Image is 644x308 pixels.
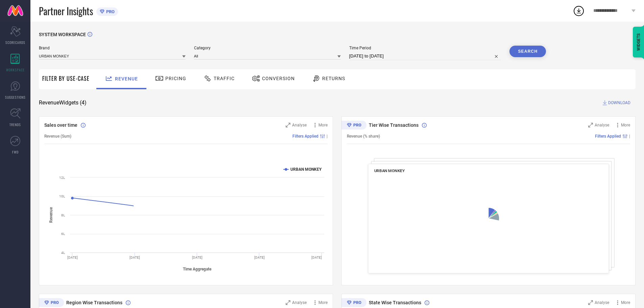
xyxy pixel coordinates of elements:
span: Returns [322,76,345,81]
span: Partner Insights [39,4,93,18]
tspan: Time Aggregate [183,267,212,271]
text: [DATE] [129,256,140,259]
svg: Zoom [588,300,593,305]
span: Pricing [165,76,186,81]
text: 10L [59,194,65,198]
span: Revenue (% share) [347,134,380,139]
span: Revenue (Sum) [44,134,71,139]
text: [DATE] [192,256,202,259]
span: PRO [104,9,115,14]
span: SUGGESTIONS [5,95,26,100]
span: More [318,123,328,127]
div: Premium [341,121,366,131]
text: 4L [61,251,65,255]
button: Search [509,46,546,57]
input: Select time period [349,52,501,60]
text: URBAN MONKEY [290,167,322,172]
span: More [318,300,328,305]
span: Category [194,46,341,50]
span: TRENDS [9,122,21,127]
span: FWD [12,149,19,155]
span: DOWNLOAD [608,99,630,106]
span: More [621,123,630,127]
text: [DATE] [67,256,78,259]
span: Analyse [595,123,609,127]
span: Tier Wise Transactions [369,122,419,128]
text: 12L [59,176,65,180]
span: Conversion [262,76,295,81]
span: Filters Applied [292,134,318,139]
span: Sales over time [44,122,77,128]
text: 6L [61,232,65,236]
div: Open download list [573,5,585,17]
span: Traffic [214,76,235,81]
span: WORKSPACE [6,67,25,72]
span: Region Wise Transactions [66,300,122,305]
text: 8L [61,213,65,217]
span: Time Period [349,46,501,50]
text: [DATE] [311,256,322,259]
tspan: Revenue [49,207,53,223]
span: Revenue [115,76,138,81]
span: Filters Applied [595,134,621,139]
svg: Zoom [286,123,290,127]
svg: Zoom [286,300,290,305]
span: State Wise Transactions [369,300,421,305]
span: Revenue Widgets ( 4 ) [39,99,87,106]
text: [DATE] [254,256,265,259]
span: | [629,134,630,139]
span: Analyse [292,300,307,305]
span: Brand [39,46,186,50]
span: SYSTEM WORKSPACE [39,32,86,37]
span: SCORECARDS [5,40,25,45]
span: Filter By Use-Case [42,74,90,82]
span: More [621,300,630,305]
svg: Zoom [588,123,593,127]
span: | [327,134,328,139]
span: Analyse [595,300,609,305]
span: Analyse [292,123,307,127]
span: URBAN MONKEY [374,168,405,173]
